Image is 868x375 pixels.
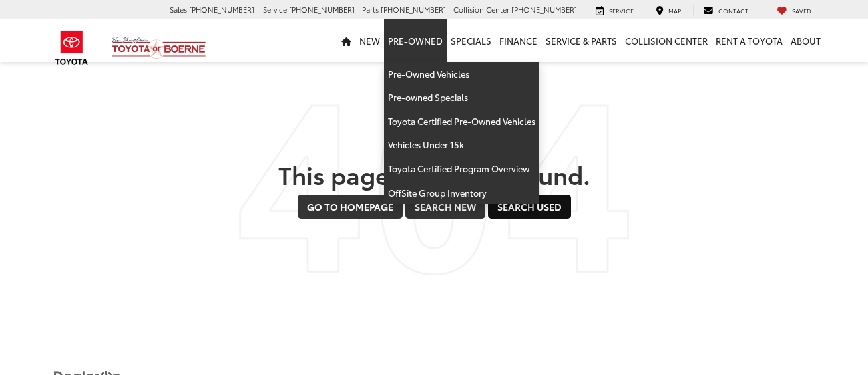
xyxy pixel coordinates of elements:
[609,6,634,15] span: Service
[792,6,811,15] span: Saved
[621,19,712,62] a: Collision Center
[337,19,355,62] a: Home
[384,19,447,62] a: Pre-Owned
[384,110,539,134] a: Toyota Certified Pre-Owned Vehicles
[384,181,539,205] a: OffSite Group Inventory
[384,62,539,86] a: Pre-Owned Vehicles
[384,86,539,110] a: Pre-owned Specials
[405,195,485,219] a: Search New
[511,4,577,15] span: [PHONE_NUMBER]
[381,4,446,15] span: [PHONE_NUMBER]
[718,6,748,15] span: Contact
[263,4,287,15] span: Service
[453,4,509,15] span: Collision Center
[189,4,254,15] span: [PHONE_NUMBER]
[447,19,495,62] a: Specials
[362,4,379,15] span: Parts
[787,19,825,62] a: About
[384,133,539,157] a: Vehicles Under 15k
[47,26,97,70] img: Toyota
[767,5,821,16] a: My Saved Vehicles
[298,195,403,219] a: Go to Homepage
[495,19,541,62] a: Finance
[111,36,206,59] img: Vic Vaughan Toyota of Boerne
[355,19,384,62] a: New
[488,195,571,219] a: Search Used
[170,4,187,15] span: Sales
[586,5,644,16] a: Service
[541,19,621,62] a: Service & Parts: Opens in a new tab
[712,19,787,62] a: Rent a Toyota
[668,6,681,15] span: Map
[646,5,691,16] a: Map
[53,161,815,188] h2: This page cannot be found.
[289,4,355,15] span: [PHONE_NUMBER]
[384,157,539,181] a: Toyota Certified Program Overview
[693,5,758,16] a: Contact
